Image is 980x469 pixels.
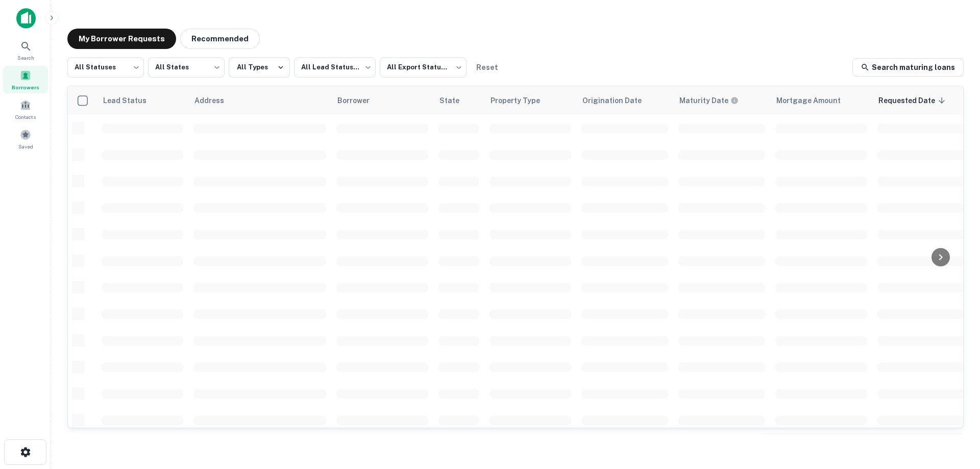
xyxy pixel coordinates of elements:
button: Recommended [180,29,260,49]
a: Saved [3,125,48,153]
button: All Types [229,57,290,78]
a: Contacts [3,95,48,123]
iframe: Chat Widget [929,387,980,436]
div: All Export Statuses [380,54,467,81]
span: Address [194,94,237,107]
div: All States [148,54,225,81]
span: State [439,94,473,107]
th: Borrower [331,86,433,115]
span: Property Type [491,94,553,107]
a: Search [3,36,48,64]
span: Saved [18,142,33,151]
span: Borrower [337,94,383,107]
span: Contacts [15,113,36,121]
span: Mortgage Amount [776,94,854,107]
button: Reset [471,57,503,78]
div: Maturity dates displayed may be estimated. Please contact the lender for the most accurate maturi... [679,95,739,106]
span: Requested Date [878,94,948,107]
a: Search maturing loans [852,58,964,77]
a: Borrowers [3,66,48,93]
span: Borrowers [12,83,39,91]
button: My Borrower Requests [67,29,176,49]
span: Origination Date [582,94,655,107]
th: State [433,86,484,115]
th: Requested Date [872,86,969,115]
div: All Statuses [67,54,144,81]
span: Lead Status [103,94,160,107]
img: capitalize-icon.png [16,8,36,29]
th: Mortgage Amount [770,86,872,115]
div: All Lead Statuses [294,54,376,81]
th: Property Type [484,86,576,115]
h6: Maturity Date [679,95,728,106]
th: Maturity dates displayed may be estimated. Please contact the lender for the most accurate maturi... [673,86,770,115]
span: Maturity dates displayed may be estimated. Please contact the lender for the most accurate maturi... [679,95,752,106]
th: Origination Date [576,86,673,115]
th: Address [188,86,331,115]
span: Search [17,54,34,62]
th: Lead Status [96,86,188,115]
